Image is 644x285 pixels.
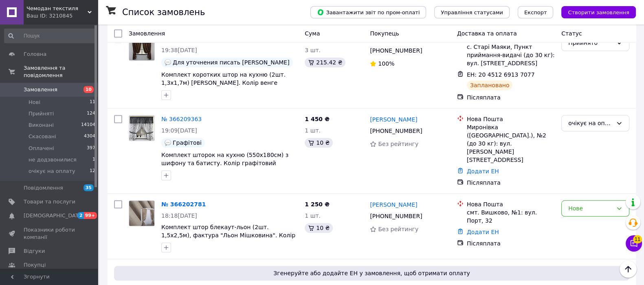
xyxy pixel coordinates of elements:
[305,138,333,148] div: 10 ₴
[26,5,88,12] span: Чемодан текстиля
[129,115,154,141] img: Фото товару
[305,223,333,233] div: 10 ₴
[370,201,417,209] a: [PERSON_NAME]
[29,145,54,152] span: Оплачені
[92,156,95,163] span: 1
[117,269,626,277] span: Згенеруйте або додайте ЕН у замовлення, щоб отримати оплату
[561,30,582,37] span: Статус
[24,226,75,241] span: Показники роботи компанії
[161,47,197,53] span: 19:38[DATE]
[26,12,98,20] div: Ваш ID: 3210845
[561,6,636,18] button: Створити замовлення
[467,200,555,208] div: Нова Пошта
[467,179,555,187] div: Післяплата
[305,127,321,134] span: 1 шт.
[568,119,613,128] div: очікує на оплату
[161,71,286,86] a: Комплект коротких штор на кухню (2шт. 1,3х1,7м) [PERSON_NAME]. Колір венге
[84,133,95,140] span: 4304
[129,35,155,61] a: Фото товару
[165,139,171,146] img: :speech_balloon:
[317,9,420,16] span: Завантажити звіт по пром-оплаті
[370,30,399,37] span: Покупець
[84,212,97,219] span: 99+
[29,168,75,175] span: очікує на оплату
[161,127,197,134] span: 19:09[DATE]
[29,110,54,117] span: Прийняті
[87,110,95,117] span: 124
[87,145,95,152] span: 397
[161,116,202,122] a: № 366209363
[378,60,394,67] span: 100%
[24,184,63,192] span: Повідомлення
[441,9,503,15] span: Управління статусами
[467,239,555,247] div: Післяплата
[129,30,165,37] span: Замовлення
[467,43,555,67] div: с. Старі Маяки, Пункт приймання-видачі (до 30 кг): вул. [STREET_ADDRESS]
[305,212,321,219] span: 1 шт.
[457,30,517,37] span: Доставка та оплата
[24,64,98,79] span: Замовлення та повідомлення
[626,235,642,252] button: Чат з покупцем11
[305,116,330,122] span: 1 450 ₴
[81,122,95,129] span: 14104
[129,201,154,226] img: Фото товару
[84,86,94,93] span: 10
[467,168,499,175] a: Додати ЕН
[24,86,57,93] span: Замовлення
[24,198,75,205] span: Товари та послуги
[368,45,424,56] div: [PHONE_NUMBER]
[467,229,499,235] a: Додати ЕН
[29,133,56,140] span: Скасовані
[305,47,321,53] span: 3 шт.
[467,123,555,164] div: Миронівка ([GEOGRAPHIC_DATA].), №2 (до 30 кг): вул. [PERSON_NAME][STREET_ADDRESS]
[165,59,171,66] img: :speech_balloon:
[29,122,54,129] span: Виконані
[305,57,345,67] div: 215.42 ₴
[173,139,202,146] span: Графітові
[568,38,613,47] div: Прийнято
[161,212,197,219] span: 18:18[DATE]
[4,29,96,43] input: Пошук
[129,35,154,60] img: Фото товару
[84,184,94,191] span: 35
[434,6,510,18] button: Управління статусами
[467,93,555,102] div: Післяплата
[24,212,84,219] span: [DEMOGRAPHIC_DATA]
[368,210,424,222] div: [PHONE_NUMBER]
[568,204,613,213] div: Нове
[29,99,40,106] span: Нові
[378,226,418,232] span: Без рейтингу
[467,115,555,123] div: Нова Пошта
[305,30,320,37] span: Cума
[24,247,45,255] span: Відгуки
[77,212,84,219] span: 2
[620,261,637,278] button: Наверх
[633,234,642,242] span: 11
[518,6,554,18] button: Експорт
[370,115,417,124] a: [PERSON_NAME]
[524,9,547,15] span: Експорт
[310,6,426,18] button: Завантажити звіт по пром-оплаті
[129,115,155,141] a: Фото товару
[161,224,295,247] a: Комплект штор блекаут-льон (2шт. 1,5х2,5м), фактура "Льон Мішковина". Колір бежевий
[568,9,629,15] span: Створити замовлення
[553,9,636,15] a: Створити замовлення
[173,59,290,66] span: Для уточнения писать [PERSON_NAME]
[90,99,95,106] span: 11
[161,201,206,208] a: № 366202781
[368,125,424,137] div: [PHONE_NUMBER]
[305,201,330,208] span: 1 250 ₴
[24,51,46,58] span: Головна
[90,168,95,175] span: 12
[29,156,77,163] span: не додзвонилися
[129,200,155,226] a: Фото товару
[24,261,46,269] span: Покупці
[467,80,513,90] div: Заплановано
[467,208,555,225] div: смт. Вишково, №1: вул. Порт, 32
[378,141,418,147] span: Без рейтингу
[161,152,288,166] a: Комплект шторок на кухню (550х180см) з шифону та батисту. Колір графітовий
[467,71,535,78] span: ЕН: 20 4512 6913 7077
